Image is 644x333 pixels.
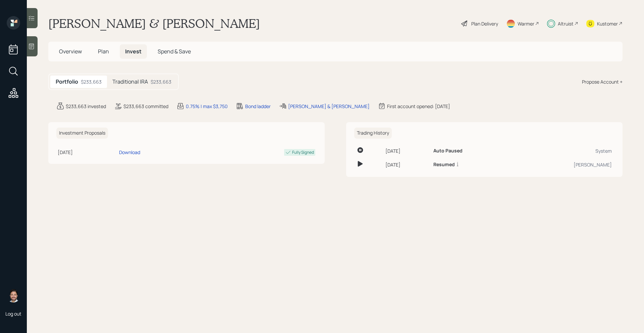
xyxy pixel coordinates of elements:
[119,149,140,156] div: Download
[582,78,623,85] div: Propose Account +
[433,162,455,168] h6: Resumed
[471,20,498,27] div: Plan Delivery
[245,103,271,110] div: Bond ladder
[433,148,463,154] h6: Auto Paused
[81,78,102,85] div: $233,663
[66,103,106,110] div: $233,663 invested
[292,149,314,155] div: Fully Signed
[186,103,228,110] div: 0.75% | max $3,750
[59,48,82,55] span: Overview
[56,79,78,85] h5: Portfolio
[558,20,574,27] div: Altruist
[98,48,109,55] span: Plan
[125,48,142,55] span: Invest
[515,161,612,168] div: [PERSON_NAME]
[48,16,260,31] h1: [PERSON_NAME] & [PERSON_NAME]
[56,128,108,139] h6: Investment Proposals
[354,128,392,139] h6: Trading History
[158,48,191,55] span: Spend & Save
[385,147,428,154] div: [DATE]
[123,103,168,110] div: $233,663 committed
[387,103,450,110] div: First account opened: [DATE]
[597,20,618,27] div: Kustomer
[7,289,20,302] img: michael-russo-headshot.png
[5,311,21,317] div: Log out
[112,79,148,85] h5: Traditional IRA
[515,147,612,154] div: System
[151,78,171,85] div: $233,663
[518,20,534,27] div: Warmer
[385,161,428,168] div: [DATE]
[288,103,370,110] div: [PERSON_NAME] & [PERSON_NAME]
[58,149,116,156] div: [DATE]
